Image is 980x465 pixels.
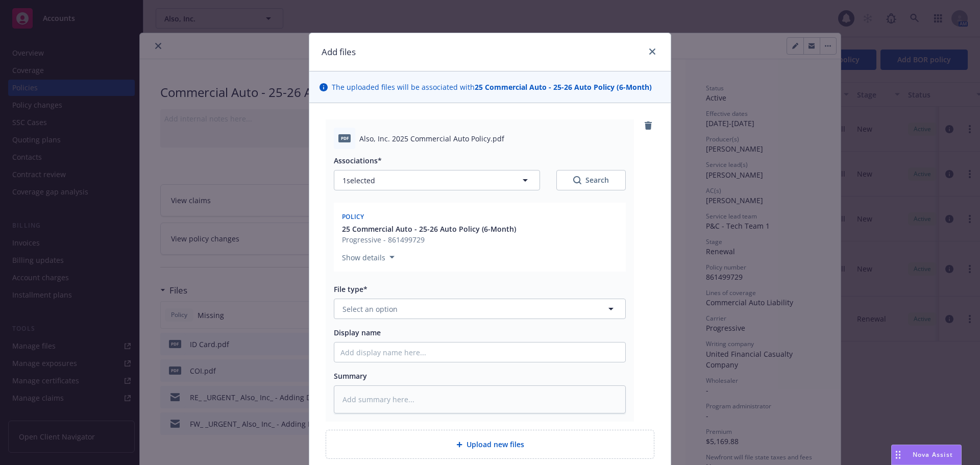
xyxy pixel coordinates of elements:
div: Upload new files [326,430,654,459]
button: Nova Assist [891,445,962,465]
span: Select an option [342,304,398,314]
span: Nova Assist [913,450,953,459]
div: Drag to move [892,445,904,464]
span: Upload new files [467,439,524,450]
span: Summary [334,371,367,381]
span: Display name [334,328,381,337]
input: Add display name here... [334,342,625,362]
button: Select an option [334,299,626,319]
